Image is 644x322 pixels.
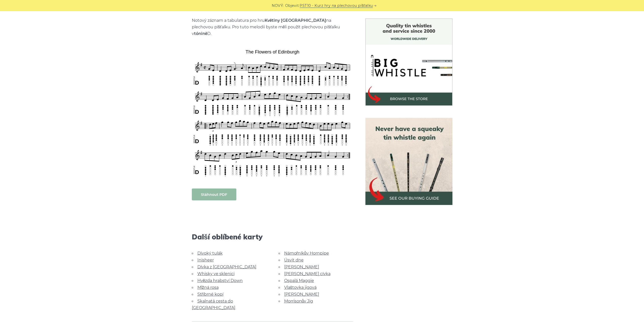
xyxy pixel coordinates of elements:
[197,271,235,276] a: Whisky ve sklenici
[192,188,236,200] a: Stáhnout PDF
[201,192,227,197] font: Stáhnout PDF
[284,278,314,283] a: Ospalá Maggie
[192,18,265,23] font: Notový záznam a tabulatura pro hru
[365,18,452,106] img: Obchod s plechovými píšťalkami BigWhistle
[365,118,452,205] img: průvodce nákupem plechové píšťalky
[285,3,299,8] font: Objevit
[284,258,304,262] a: Úsvit dne
[192,232,263,241] font: Další oblíbené karty
[284,299,313,304] a: Morrisonův Jig
[197,264,256,269] a: Dívka z [GEOGRAPHIC_DATA]
[284,271,330,276] a: [PERSON_NAME] cívka
[300,3,373,8] font: PST10 - Kurz hry na plechovou píšťalku
[284,264,319,269] a: [PERSON_NAME]
[207,31,211,36] font: D.
[197,278,243,283] a: Hvězda hrabství Down
[265,18,326,23] font: Květiny [GEOGRAPHIC_DATA]
[192,18,340,36] font: na plechovou píšťalku. Pro tuto melodii byste měli použít plechovou píšťalku v
[197,258,214,262] a: Inisheer
[194,31,207,36] font: tónině
[192,299,235,310] a: Skalnatá cesta do [GEOGRAPHIC_DATA]
[272,3,284,8] font: NOVÝ:
[197,292,223,297] a: Stříbrné kopí
[300,3,373,9] a: PST10 - Kurz hry na plechovou píšťalku
[197,285,219,290] a: Mlžná rosa
[284,285,317,290] a: Vlaštovka jigová
[197,251,223,256] a: Divoký tulák
[192,47,353,178] img: Květiny Edinburghu - plechová píšťalka - tabulatury a notový zápis
[284,251,329,256] a: Námořníkův Hornpipe
[284,292,319,297] a: [PERSON_NAME]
